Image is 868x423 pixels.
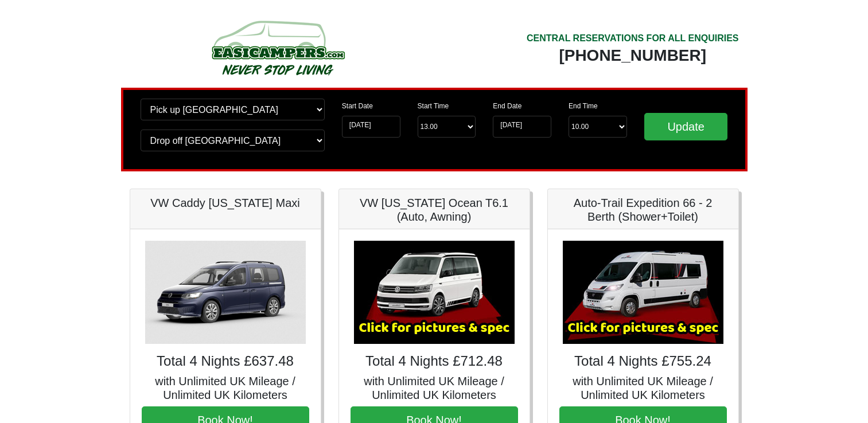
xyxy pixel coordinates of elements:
h5: with Unlimited UK Mileage / Unlimited UK Kilometers [559,374,727,402]
label: Start Date [342,101,373,111]
h5: Auto-Trail Expedition 66 - 2 Berth (Shower+Toilet) [559,196,727,224]
h5: with Unlimited UK Mileage / Unlimited UK Kilometers [142,374,309,402]
h4: Total 4 Nights £755.24 [559,353,727,370]
input: Return Date [493,116,551,138]
label: End Time [569,101,598,111]
img: VW California Ocean T6.1 (Auto, Awning) [354,241,515,344]
input: Update [644,113,728,140]
h5: VW Caddy [US_STATE] Maxi [142,196,309,210]
h5: VW [US_STATE] Ocean T6.1 (Auto, Awning) [351,196,518,224]
h4: Total 4 Nights £637.48 [142,353,309,370]
input: Start Date [342,116,400,138]
label: End Date [493,101,521,111]
div: [PHONE_NUMBER] [527,45,739,66]
img: campers-checkout-logo.png [169,16,387,79]
h5: with Unlimited UK Mileage / Unlimited UK Kilometers [351,374,518,402]
div: CENTRAL RESERVATIONS FOR ALL ENQUIRIES [527,32,739,45]
img: Auto-Trail Expedition 66 - 2 Berth (Shower+Toilet) [563,241,723,344]
h4: Total 4 Nights £712.48 [351,353,518,370]
label: Start Time [418,101,449,111]
img: VW Caddy California Maxi [145,241,306,344]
